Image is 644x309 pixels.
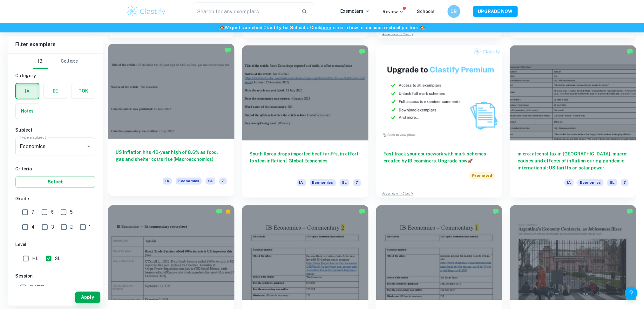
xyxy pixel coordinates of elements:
[578,179,604,186] span: Economics
[31,224,35,231] span: 4
[383,8,404,15] p: Review
[116,149,227,170] h6: US inflation hits 40-year high of 8.6% as food, gas and shelter costs rise (Macroeconomics)
[473,6,518,17] button: UPGRADE NOW
[15,176,95,188] button: Select
[341,8,370,15] p: Exemplars
[15,72,95,79] h6: Category
[84,142,93,151] button: Open
[384,151,495,165] h6: Fast track your coursework with mark schemes created by IB examiners. Upgrade now
[493,209,499,215] img: Marked
[33,54,48,69] button: IB
[32,255,38,262] span: HL
[518,151,629,172] h6: micro: alcohol tax in [GEOGRAPHIC_DATA]; macro: causes and effects of inflation during pandemic; ...
[321,25,331,30] a: here
[621,179,629,186] span: 7
[470,172,495,179] span: Promoted
[450,8,458,15] h6: DB
[340,179,349,186] span: SL
[51,209,54,216] span: 6
[607,179,617,186] span: SL
[71,83,95,99] button: TOK
[8,36,103,53] h6: Filter exemplars
[33,54,78,69] div: Filter type choice
[383,192,413,196] a: Advertise with Clastify
[30,284,44,291] span: [DATE]
[61,54,78,69] button: College
[417,9,435,14] a: Schools
[353,179,361,186] span: 7
[359,209,365,215] img: Marked
[206,178,215,185] span: SL
[51,224,54,231] span: 3
[89,224,91,231] span: 1
[15,241,95,248] h6: Level
[219,25,225,30] span: 🏫
[225,47,231,53] img: Marked
[75,292,100,303] button: Apply
[627,209,633,215] img: Marked
[70,224,73,231] span: 2
[176,178,202,185] span: Economics
[448,5,460,18] button: DB
[627,49,633,55] img: Marked
[625,287,638,299] button: Help and Feedback
[16,104,39,119] button: Notes
[1,24,643,31] h6: We just launched Clastify for Schools. Click to learn how to become a school partner.
[297,179,306,186] span: IA
[510,45,636,197] a: micro: alcohol tax in [GEOGRAPHIC_DATA]; macro: causes and effects of inflation during pandemic; ...
[31,209,34,216] span: 7
[219,178,227,185] span: 7
[44,83,67,99] button: EE
[15,196,95,203] h6: Grade
[55,255,60,262] span: SL
[15,127,95,134] h6: Subject
[359,49,365,55] img: Marked
[468,159,473,164] span: 🚀
[419,25,425,30] span: 🏫
[225,209,231,215] div: Premium
[310,179,336,186] span: Economics
[108,45,234,197] a: US inflation hits 40-year high of 8.6% as food, gas and shelter costs rise (Macroeconomics)IAEcon...
[15,166,95,173] h6: Criteria
[70,209,73,216] span: 5
[20,135,46,140] label: Type a subject
[193,3,297,20] input: Search for any exemplars...
[565,179,574,186] span: IA
[376,45,503,140] img: Thumbnail
[383,32,413,37] a: Advertise with Clastify
[250,151,361,172] h6: South Korea drops imported beef tariffs, in effort to stem inflation | Global Economics
[242,45,369,197] a: South Korea drops imported beef tariffs, in effort to stem inflation | Global EconomicsIAEconomic...
[216,209,222,215] img: Marked
[16,84,39,99] button: IA
[15,273,95,280] h6: Session
[126,5,167,18] img: Clastify logo
[163,178,172,185] span: IA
